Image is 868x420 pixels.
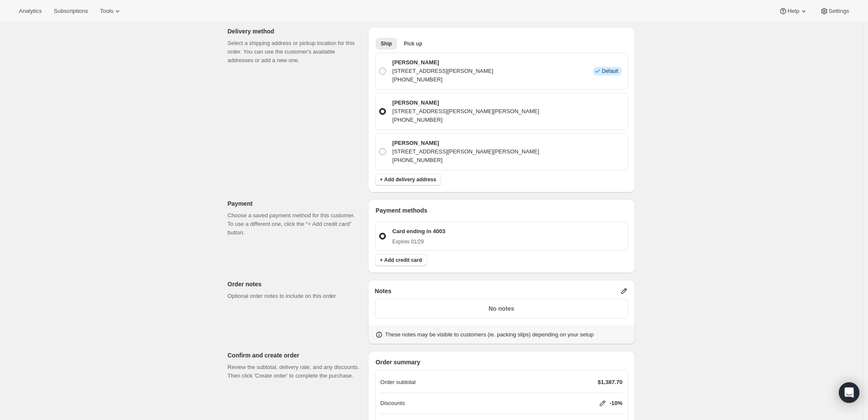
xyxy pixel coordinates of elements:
[228,211,361,237] p: Choose a saved payment method for this customer. To use a different one, click the “+ Add credit ...
[228,363,361,380] p: Review the subtotal, delivery rate, and any discounts. Then click 'Create order' to complete the ...
[375,174,441,186] button: + Add delivery address
[385,330,594,339] p: These notes may be visible to customers (ie. packing slips) depending on your setup
[815,5,854,17] button: Settings
[598,378,623,387] p: $1,387.70
[774,5,813,17] button: Help
[375,287,392,295] span: Notes
[228,199,361,208] p: Payment
[392,99,539,107] p: [PERSON_NAME]
[380,176,436,183] span: + Add delivery address
[228,27,361,36] p: Delivery method
[392,139,539,147] p: [PERSON_NAME]
[54,8,88,15] span: Subscriptions
[228,351,361,360] p: Confirm and create order
[392,156,539,165] p: [PHONE_NUMBER]
[48,5,93,17] button: Subscriptions
[392,58,494,67] p: [PERSON_NAME]
[787,8,799,15] span: Help
[380,304,623,313] p: No notes
[392,147,539,156] p: [STREET_ADDRESS][PERSON_NAME][PERSON_NAME]
[392,107,539,116] p: [STREET_ADDRESS][PERSON_NAME][PERSON_NAME]
[839,382,859,403] div: Open Intercom Messenger
[95,5,127,17] button: Tools
[829,8,849,15] span: Settings
[380,399,405,408] p: Discounts
[228,292,361,300] p: Optional order notes to include on this order
[14,5,47,17] button: Analytics
[19,8,42,15] span: Analytics
[380,257,422,264] span: + Add credit card
[100,8,113,15] span: Tools
[392,116,539,124] p: [PHONE_NUMBER]
[404,40,422,47] span: Pick up
[380,378,416,387] p: Order subtotal
[376,206,628,215] p: Payment methods
[375,254,427,266] button: + Add credit card
[381,40,392,47] span: Ship
[609,399,622,408] p: -10%
[392,67,494,75] p: [STREET_ADDRESS][PERSON_NAME]
[376,358,628,366] p: Order summary
[228,280,361,288] p: Order notes
[392,75,494,84] p: [PHONE_NUMBER]
[392,238,446,245] p: Expires 01/29
[392,227,446,236] p: Card ending in 4003
[602,68,618,75] span: Default
[228,39,361,65] p: Select a shipping address or pickup location for this order. You can use the customer's available...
